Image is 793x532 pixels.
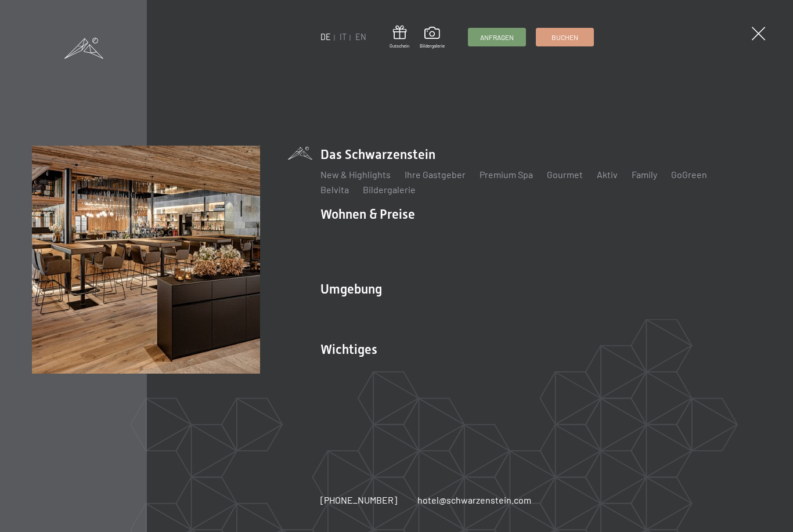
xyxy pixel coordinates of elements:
[320,494,397,506] a: [PHONE_NUMBER]
[320,494,397,505] span: [PHONE_NUMBER]
[390,26,409,49] a: Gutschein
[363,184,416,195] a: Bildergalerie
[355,32,366,42] a: EN
[536,28,593,46] a: Buchen
[340,32,347,42] a: IT
[468,28,525,46] a: Anfragen
[320,169,391,180] a: New & Highlights
[420,27,445,49] a: Bildergalerie
[390,43,409,49] span: Gutschein
[320,184,349,195] a: Belvita
[417,494,531,506] a: hotel@schwarzenstein.com
[547,169,583,180] a: Gourmet
[320,32,331,42] a: DE
[420,43,445,49] span: Bildergalerie
[405,169,466,180] a: Ihre Gastgeber
[597,169,618,180] a: Aktiv
[480,32,514,42] span: Anfragen
[552,32,578,42] span: Buchen
[480,169,533,180] a: Premium Spa
[671,169,707,180] a: GoGreen
[632,169,657,180] a: Family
